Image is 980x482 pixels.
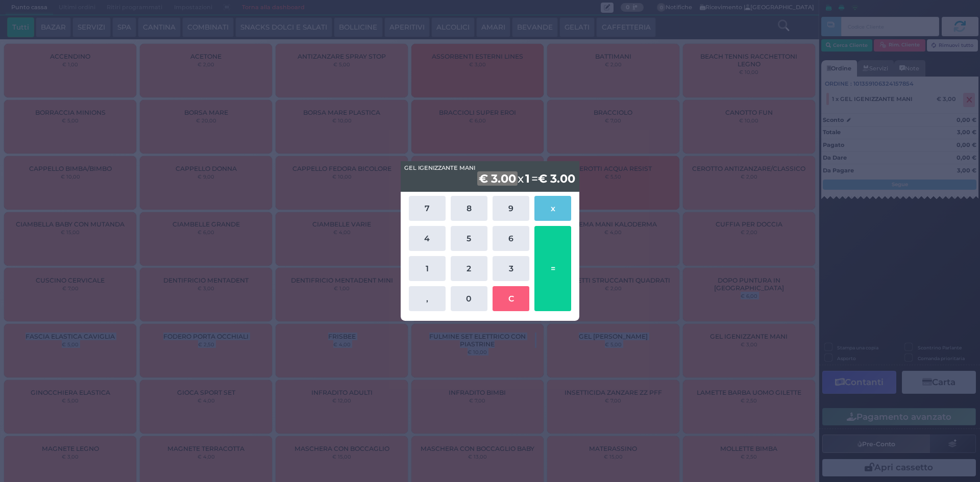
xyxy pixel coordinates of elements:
[451,286,487,311] button: 0
[401,161,579,192] div: x =
[524,171,531,186] b: 1
[451,196,487,221] button: 8
[451,226,487,251] button: 5
[493,226,529,251] button: 6
[477,171,518,186] b: € 3.00
[404,164,475,172] span: GEL IGENIZZANTE MANI
[534,196,571,221] button: x
[451,256,487,281] button: 2
[534,226,571,311] button: =
[493,256,529,281] button: 3
[409,286,446,311] button: ,
[409,256,446,281] button: 1
[538,171,575,186] b: € 3.00
[493,196,529,221] button: 9
[409,226,446,251] button: 4
[493,286,529,311] button: C
[409,196,446,221] button: 7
